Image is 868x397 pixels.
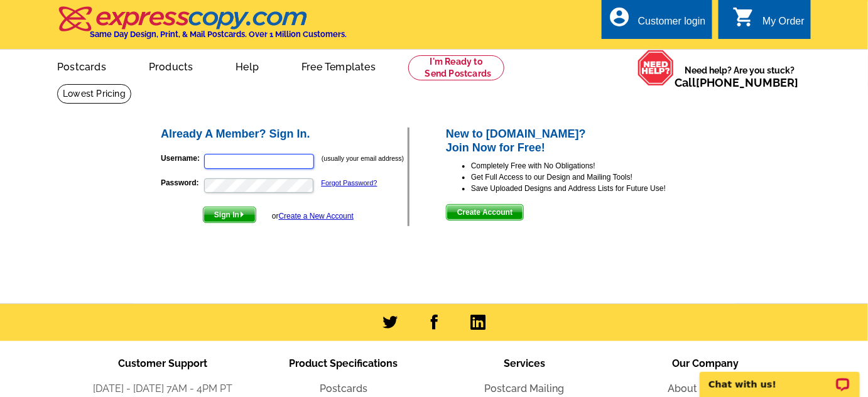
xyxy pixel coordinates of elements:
img: help [637,50,675,86]
span: Customer Support [118,357,207,369]
div: My Order [762,16,805,33]
span: Our Company [672,357,739,369]
a: About the Team [668,383,743,394]
span: Sign In [203,207,256,222]
h2: New to [DOMAIN_NAME]? Join Now for Free! [446,128,709,155]
a: Postcards [37,51,126,80]
a: Help [215,51,279,80]
span: Call [675,76,798,89]
li: Get Full Access to our Design and Mailing Tools! [471,171,709,183]
button: Sign In [203,207,256,223]
a: Same Day Design, Print, & Mail Postcards. Over 1 Million Customers. [57,15,347,39]
i: shopping_cart [732,6,755,28]
label: Password: [161,177,203,188]
i: account_circle [608,6,631,28]
li: Save Uploaded Designs and Address Lists for Future Use! [471,183,709,194]
small: (usually your email address) [322,155,404,162]
a: Create a New Account [279,212,354,220]
a: Postcards [320,383,367,394]
li: [DATE] - [DATE] 7AM - 4PM PT [72,381,253,396]
li: Completely Free with No Obligations! [471,160,709,171]
h2: Already A Member? Sign In. [161,128,408,141]
span: Create Account [447,205,523,220]
span: Services [504,357,545,369]
label: Username: [161,153,203,164]
span: Product Specifications [290,357,398,369]
span: Need help? Are you stuck? [675,64,805,89]
a: Products [129,51,214,80]
button: Create Account [446,204,524,220]
div: or [272,210,354,222]
div: Customer login [638,16,706,33]
a: Postcard Mailing [485,383,565,394]
img: button-next-arrow-white.png [239,212,245,217]
a: Forgot Password? [321,179,377,187]
a: shopping_cart My Order [732,14,805,30]
h4: Same Day Design, Print, & Mail Postcards. Over 1 Million Customers. [90,30,347,39]
a: account_circle Customer login [608,14,706,30]
a: [PHONE_NUMBER] [696,76,798,89]
a: Free Templates [281,51,396,80]
iframe: LiveChat chat widget [692,357,868,397]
